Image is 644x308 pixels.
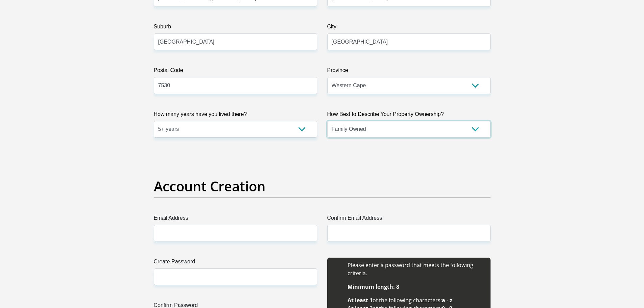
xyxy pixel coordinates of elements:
label: How many years have you lived there? [154,110,317,121]
input: Email Address [154,225,317,241]
label: Suburb [154,23,317,33]
label: Confirm Email Address [327,214,491,225]
label: Postal Code [154,66,317,77]
input: Postal Code [154,77,317,94]
label: City [327,23,491,33]
input: Create Password [154,268,317,285]
select: Please select a value [154,121,317,138]
input: City [327,33,491,50]
label: Province [327,66,491,77]
label: Create Password [154,258,317,268]
select: Please select a value [327,121,491,138]
b: At least 1 [348,297,373,304]
li: Please enter a password that meets the following criteria. [348,261,484,277]
b: a - z [442,297,452,304]
input: Confirm Email Address [327,225,491,241]
b: Minimum length: 8 [348,283,399,290]
label: Email Address [154,214,317,225]
li: of the following characters: [348,296,484,304]
select: Please Select a Province [327,77,491,94]
h2: Account Creation [154,178,491,194]
input: Suburb [154,33,317,50]
label: How Best to Describe Your Property Ownership? [327,110,491,121]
